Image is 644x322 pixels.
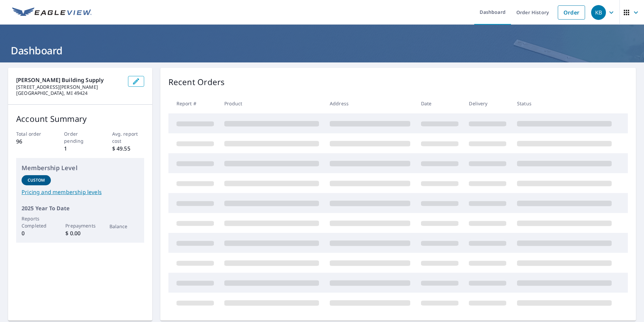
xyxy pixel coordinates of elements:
p: Recent Orders [168,76,225,88]
div: KB [591,5,606,20]
p: 1 [64,144,96,153]
p: [GEOGRAPHIC_DATA], MI 49424 [16,90,123,96]
th: Status [512,93,617,113]
th: Delivery [463,93,512,113]
p: Membership Level [22,163,139,172]
a: Pricing and membership levels [22,188,139,196]
p: Order pending [64,130,96,144]
a: Order [558,5,585,20]
p: 0 [22,229,51,237]
p: 2025 Year To Date [22,204,139,212]
th: Product [219,93,324,113]
p: Prepayments [65,222,95,229]
p: 96 [16,137,48,145]
p: $ 0.00 [65,229,95,237]
th: Date [416,93,464,113]
p: Balance [109,223,139,230]
p: Custom [28,177,45,183]
th: Address [324,93,416,113]
p: [PERSON_NAME] Building Supply [16,76,123,84]
p: Reports Completed [22,215,51,229]
img: EV Logo [12,7,92,18]
p: [STREET_ADDRESS][PERSON_NAME] [16,84,123,90]
p: Total order [16,130,48,137]
p: $ 49.55 [112,144,144,153]
p: Account Summary [16,113,144,125]
th: Report # [168,93,219,113]
p: Avg. report cost [112,130,144,144]
h1: Dashboard [8,44,636,57]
